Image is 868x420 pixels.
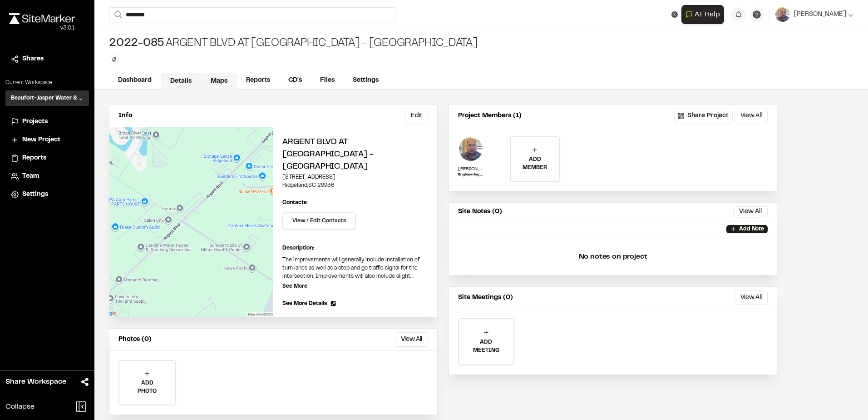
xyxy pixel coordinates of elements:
[119,379,175,395] p: ADD PHOTO
[775,7,853,22] button: [PERSON_NAME]
[395,332,428,347] button: View All
[9,24,75,32] div: Oh geez...please don't...
[458,172,483,178] p: Engineering Technician
[22,153,46,163] span: Reports
[282,212,356,230] button: View / Edit Contacts
[735,290,768,305] button: View All
[405,109,428,123] button: Edit
[22,171,39,181] span: Team
[109,36,164,51] span: 2022-085
[511,155,559,172] p: ADD MEMBER
[458,111,522,121] p: Project Members (1)
[282,136,428,173] h2: Argent Blvd at [GEOGRAPHIC_DATA] - [GEOGRAPHIC_DATA]
[5,401,35,412] span: Collapse
[674,109,733,123] button: Share Project
[282,181,428,190] p: Ridgeland , SC 29936
[739,225,764,233] p: Add Note
[22,117,48,127] span: Projects
[775,7,790,22] img: User
[735,109,768,123] button: View All
[11,171,84,181] a: Team
[282,300,327,308] span: See More Details
[118,111,132,121] p: Info
[282,256,428,280] p: The improvements will generally include installation of turn lanes as well as a stop and go traff...
[456,242,769,271] p: No notes on project
[22,190,48,200] span: Settings
[22,54,44,64] span: Shares
[11,135,84,145] a: New Project
[282,173,428,181] p: [STREET_ADDRESS]
[5,79,89,87] p: Current Workspace
[282,199,308,207] p: Contacts:
[9,13,75,24] img: rebrand.png
[794,10,846,20] span: [PERSON_NAME]
[22,135,60,145] span: New Project
[109,72,161,89] a: Dashboard
[458,207,502,217] p: Site Notes (0)
[109,36,478,51] div: Argent Blvd at [GEOGRAPHIC_DATA] - [GEOGRAPHIC_DATA]
[681,5,728,24] div: Open AI Assistant
[344,72,388,89] a: Settings
[11,54,84,64] a: Shares
[11,190,84,200] a: Settings
[282,244,428,252] p: Description:
[237,72,279,89] a: Reports
[11,94,84,102] h3: Beaufort-Jasper Water & Sewer Authority
[11,153,84,163] a: Reports
[459,338,513,355] p: ADD MEETING
[311,72,344,89] a: Files
[5,376,66,387] span: Share Workspace
[161,73,201,90] a: Details
[11,117,84,127] a: Projects
[458,293,513,303] p: Site Meetings (0)
[458,165,483,172] p: [PERSON_NAME]
[109,55,119,65] button: Edit Tags
[695,9,720,20] span: AI Help
[681,5,724,24] button: Open AI Assistant
[733,206,768,217] button: View All
[118,335,152,345] p: Photos (0)
[109,7,125,22] button: Search
[282,282,307,290] p: See More
[279,72,311,89] a: CD's
[671,11,678,18] button: Clear text
[201,73,237,90] a: Maps
[458,136,483,162] img: Matthew Giambrone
